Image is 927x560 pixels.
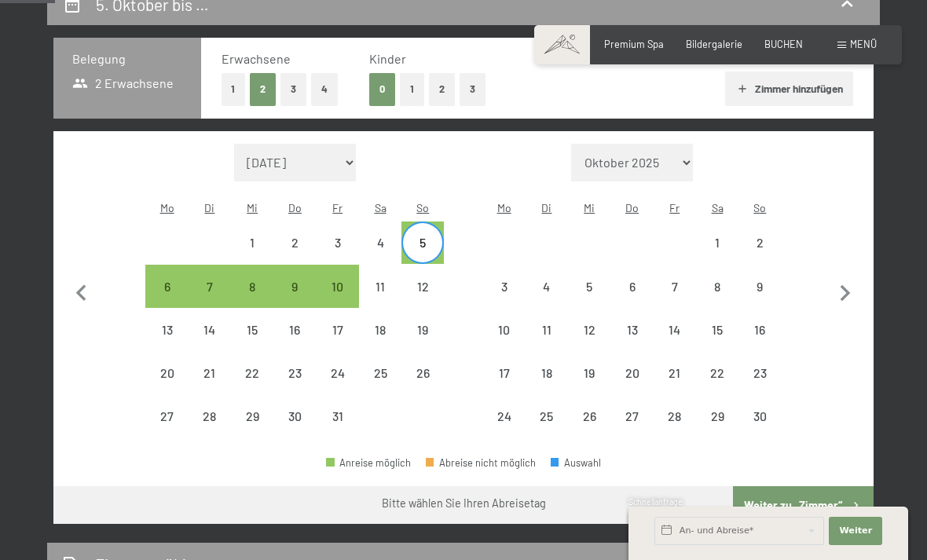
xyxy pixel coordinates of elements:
span: Erwachsene [222,51,291,66]
div: Fri Oct 31 2025 [317,395,359,437]
span: Weiter [839,525,872,537]
a: Bildergalerie [686,38,742,50]
div: Sun Nov 09 2025 [738,265,781,307]
div: Fri Nov 07 2025 [654,265,696,307]
div: Sun Nov 23 2025 [738,352,781,394]
div: Abreise nicht möglich [231,395,273,437]
div: Mon Nov 24 2025 [483,395,526,437]
abbr: Sonntag [753,201,766,214]
abbr: Donnerstag [288,201,302,214]
div: Abreise nicht möglich [317,352,359,394]
div: 16 [275,324,314,363]
button: Zimmer hinzufügen [725,71,853,106]
a: BUCHEN [764,38,803,50]
abbr: Samstag [375,201,387,214]
div: Sat Oct 04 2025 [359,221,401,264]
div: Sat Nov 29 2025 [696,395,738,437]
div: 5 [570,280,609,320]
button: 1 [400,73,424,105]
div: Wed Oct 15 2025 [231,309,273,351]
div: Sat Nov 01 2025 [696,221,738,264]
div: Fri Oct 03 2025 [317,221,359,264]
div: Sat Nov 08 2025 [696,265,738,307]
div: Abreise nicht möglich [231,221,273,264]
abbr: Samstag [712,201,724,214]
div: Thu Nov 20 2025 [610,352,653,394]
div: 13 [612,324,651,363]
div: Abreise nicht möglich [189,309,231,351]
div: Abreise nicht möglich [526,352,568,394]
div: 30 [740,410,779,449]
button: 1 [222,73,246,105]
div: Tue Nov 11 2025 [526,309,568,351]
div: Abreise nicht möglich [359,221,401,264]
div: Bitte wählen Sie Ihren Abreisetag [382,496,546,511]
abbr: Freitag [332,201,343,214]
div: Wed Oct 29 2025 [231,395,273,437]
button: 3 [460,73,485,105]
div: Abreise nicht möglich [231,352,273,394]
div: Abreise nicht möglich [610,352,653,394]
div: Abreise nicht möglich [654,395,696,437]
div: Wed Nov 26 2025 [568,395,610,437]
span: 2 Erwachsene [72,75,174,92]
abbr: Dienstag [541,201,551,214]
span: Premium Spa [604,38,664,50]
div: Abreise nicht möglich [610,309,653,351]
div: 13 [147,324,186,363]
div: 19 [570,367,609,406]
div: 2 [740,236,779,276]
div: 30 [275,410,314,449]
div: 7 [190,280,229,320]
div: 15 [698,324,737,363]
div: 27 [147,410,186,449]
div: Abreise nicht möglich [610,395,653,437]
div: 10 [318,280,357,320]
div: 18 [527,367,566,406]
div: 26 [570,410,609,449]
div: Abreise nicht möglich [359,265,401,307]
div: Sun Oct 19 2025 [401,309,444,351]
div: Tue Nov 25 2025 [526,395,568,437]
div: 1 [698,236,737,276]
div: 6 [612,280,651,320]
div: Abreise nicht möglich [273,221,316,264]
div: Abreise nicht möglich [738,352,781,394]
abbr: Montag [497,201,511,214]
div: Abreise nicht möglich [738,265,781,307]
div: Wed Nov 12 2025 [568,309,610,351]
div: 23 [275,367,314,406]
div: 28 [190,410,229,449]
div: 11 [527,324,566,363]
abbr: Sonntag [416,201,429,214]
div: Tue Oct 21 2025 [189,352,231,394]
div: Tue Oct 28 2025 [189,395,231,437]
button: 2 [250,73,276,105]
abbr: Freitag [669,201,680,214]
div: Tue Nov 18 2025 [526,352,568,394]
div: Fri Oct 10 2025 [317,265,359,307]
div: Abreise nicht möglich [401,309,444,351]
div: Wed Nov 19 2025 [568,352,610,394]
div: Abreise nicht möglich [145,395,188,437]
div: 12 [403,280,442,320]
h3: Belegung [72,50,182,68]
div: 17 [318,324,357,363]
div: Abreise nicht möglich [189,352,231,394]
button: 3 [280,73,306,105]
div: 25 [527,410,566,449]
div: 25 [361,367,400,406]
div: Mon Oct 06 2025 [145,265,188,307]
div: Sun Nov 16 2025 [738,309,781,351]
div: Sun Oct 12 2025 [401,265,444,307]
div: Abreise nicht möglich [483,395,526,437]
div: Sun Nov 02 2025 [738,221,781,264]
div: Abreise möglich [231,265,273,307]
div: Abreise nicht möglich [526,265,568,307]
div: Fri Nov 21 2025 [654,352,696,394]
button: Weiter [829,517,882,545]
div: 18 [361,324,400,363]
div: 14 [190,324,229,363]
button: Weiter zu „Zimmer“ [733,486,874,524]
button: Vorheriger Monat [65,144,98,439]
